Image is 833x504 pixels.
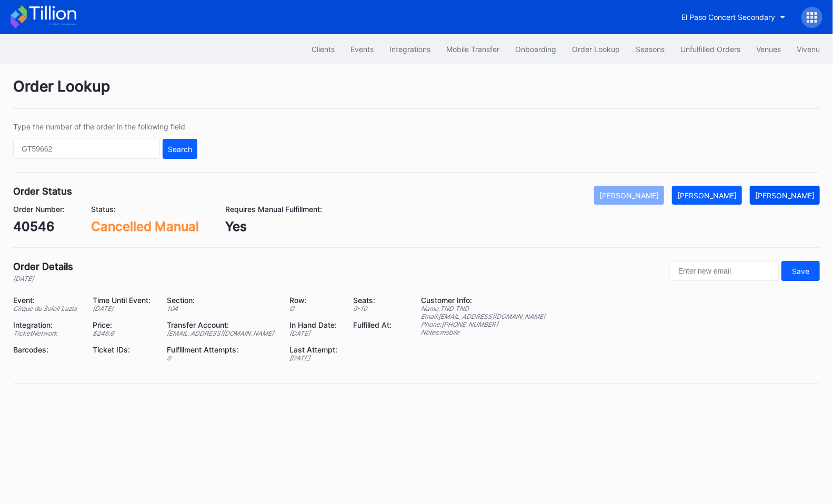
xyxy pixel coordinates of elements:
button: Integrations [382,39,438,59]
div: Customer Info: [421,296,545,305]
div: Last Attempt: [289,345,340,354]
div: 0 [167,354,276,362]
div: Seats: [354,296,395,305]
button: [PERSON_NAME] [672,186,742,205]
div: Type the number of the order in the following field [13,122,197,131]
button: Events [343,39,382,59]
div: Transfer Account: [167,320,276,329]
button: Seasons [628,39,673,59]
div: Events [350,45,374,54]
div: [PERSON_NAME] [755,191,815,200]
button: Unfulfilled Orders [673,39,748,59]
div: Order Lookup [13,77,820,109]
button: [PERSON_NAME] [750,186,820,205]
div: Notes: mobile [421,328,545,336]
div: Ticket IDs: [93,345,153,354]
div: Seasons [636,45,665,54]
div: Clients [312,45,335,54]
button: El Paso Concert Secondary [674,7,794,27]
div: Integrations [389,45,430,54]
div: Vivenu [797,45,820,54]
div: El Paso Concert Secondary [681,13,775,22]
div: Unfulfilled Orders [680,45,740,54]
div: [DATE] [93,305,153,313]
button: [PERSON_NAME] [594,186,664,205]
div: Event: [13,296,79,305]
div: In Hand Date: [289,320,340,329]
button: Search [163,139,197,159]
div: Save [792,267,809,276]
div: Status: [91,205,199,214]
div: Section: [167,296,276,305]
button: Venues [748,39,789,59]
button: Save [781,261,820,281]
div: Barcodes: [13,345,79,354]
div: Order Status [13,186,72,197]
div: Order Details [13,261,73,272]
div: 9 - 10 [354,305,395,313]
div: Order Lookup [572,45,620,54]
div: 40546 [13,219,65,234]
input: GT59662 [13,139,160,159]
div: Yes [225,219,322,234]
div: [DATE] [13,275,73,283]
div: Requires Manual Fulfillment: [225,205,322,214]
div: Cirque du Soleil Luzia [13,305,79,313]
div: 104 [167,305,276,313]
div: Cancelled Manual [91,219,199,234]
button: Clients [304,39,343,59]
div: Fulfilled At: [354,320,395,329]
div: $ 246.6 [93,329,153,337]
button: Order Lookup [564,39,628,59]
div: [DATE] [289,329,340,337]
div: Order Number: [13,205,65,214]
div: Row: [289,296,340,305]
div: [PERSON_NAME] [599,191,659,200]
input: Enter new email [670,261,779,281]
div: Venues [756,45,781,54]
div: [EMAIL_ADDRESS][DOMAIN_NAME] [167,329,276,337]
div: Search [168,145,192,154]
div: Phone: [PHONE_NUMBER] [421,320,545,328]
div: [DATE] [289,354,340,362]
div: Email: [EMAIL_ADDRESS][DOMAIN_NAME] [421,313,545,320]
div: Name: TND TND [421,305,545,313]
div: Onboarding [515,45,556,54]
button: Onboarding [507,39,564,59]
div: [PERSON_NAME] [677,191,737,200]
div: G [289,305,340,313]
div: Mobile Transfer [446,45,499,54]
button: Vivenu [789,39,828,59]
div: Integration: [13,320,79,329]
div: Fulfillment Attempts: [167,345,276,354]
div: Time Until Event: [93,296,153,305]
button: Mobile Transfer [438,39,507,59]
div: TicketNetwork [13,329,79,337]
div: Price: [93,320,153,329]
